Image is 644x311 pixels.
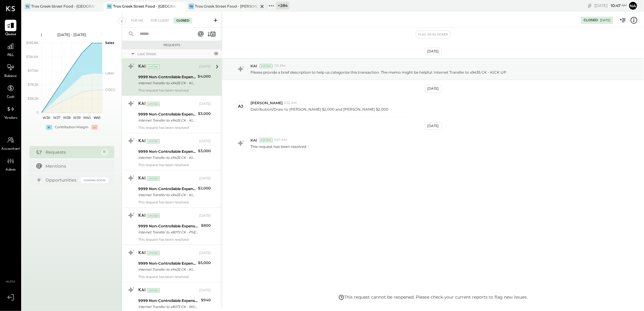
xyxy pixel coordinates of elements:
div: 9999 Non-Controllable Expenses:Other Income and Expenses:To Be Classified P&L [138,149,196,155]
span: P&L [7,53,14,58]
div: Contribution Margin [55,125,89,130]
div: System [260,138,273,142]
div: Tros Greek Street Food - [GEOGRAPHIC_DATA] [113,4,176,9]
div: Last Week [137,51,212,56]
div: [DATE] [199,288,211,293]
text: COGS [105,88,115,92]
div: For Me [128,18,146,24]
div: $2,000 [198,185,211,191]
span: Queue [5,32,16,37]
text: $195.8K [26,41,39,45]
text: Labor [105,71,114,75]
a: Balance [0,62,21,79]
div: KAI [138,176,146,182]
p: Distribution/Draw to [PERSON_NAME] $2,000 and [PERSON_NAME] $2,000 [250,107,388,112]
div: $940 [201,297,211,303]
div: System [147,288,160,293]
span: Balance [4,74,17,79]
div: KAI [138,101,146,107]
p: This request has been resolved [250,144,306,149]
div: 9999 Non-Controllable Expenses:Other Income and Expenses:To Be Classified P&L [138,186,196,192]
div: This request has been resolved [138,88,211,92]
div: System [147,139,160,143]
div: AJ [238,103,243,109]
div: [DATE] [425,48,442,55]
div: System [147,65,160,69]
div: [DATE] [199,176,211,181]
div: 11 [101,149,108,156]
span: Vendors [4,115,17,121]
div: - [92,125,98,130]
div: KAI [138,250,146,256]
div: This request has been resolved [138,125,211,130]
div: KAI [138,64,146,70]
a: P&L [0,41,21,58]
div: [DATE] [199,102,211,106]
div: KAI [138,138,146,144]
button: Na [628,1,638,11]
div: 9999 Non-Controllable Expenses:Other Income and Expenses:To Be Classified P&L [138,260,196,266]
a: Queue [0,20,21,37]
span: KAI [250,138,257,143]
span: 7:11 PM [274,64,286,69]
div: Requests [125,43,219,47]
div: KAI [138,213,146,219]
text: W36 [43,115,50,120]
span: 10:11 AM [274,138,287,142]
div: Closed [173,18,192,24]
div: System [147,176,160,181]
div: Internet Transfer to x8073 CK - PSEG FOR [GEOGRAPHIC_DATA] [138,229,199,235]
div: copy link [587,2,593,9]
div: Requests [46,149,98,155]
span: [PERSON_NAME] [250,100,283,105]
div: 9999 Non-Controllable Expenses:Other Income and Expenses:To Be Classified P&L [138,298,199,304]
span: KAI [250,63,257,69]
div: 9999 Non-Controllable Expenses:Other Income and Expenses:To Be Classified P&L [138,223,199,229]
div: Internet Transfer to x9435 CK - KICK UP [138,80,196,86]
div: System [147,214,160,218]
button: Flag as Blocker [416,31,451,38]
div: + [46,125,52,130]
div: [DATE] [199,213,211,218]
a: Admin [0,155,21,173]
div: Tros Greek Street Food - [GEOGRAPHIC_DATA] [31,4,95,9]
div: KAI [138,287,146,293]
div: This request has been resolved [138,163,211,167]
span: Cash [7,95,15,100]
div: [DATE] [425,85,442,92]
text: W38 [63,115,70,120]
div: [DATE] - [DATE] [46,32,98,37]
div: [DATE] [199,139,211,144]
a: Cash [0,82,21,100]
div: For Client [148,18,172,24]
text: $39.2K [28,96,39,101]
a: Accountant [0,134,21,152]
a: Vendors [0,103,21,121]
div: System [147,102,160,106]
div: Internet Transfer to x9435 CK - KICK UP [138,155,196,161]
text: $117.5K [28,69,39,73]
span: Admin [5,167,16,173]
div: $4,000 [198,73,211,79]
div: $5,000 [198,260,211,266]
span: Accountant [2,146,20,152]
div: $3,000 [198,111,211,117]
text: $78.3K [28,82,39,87]
text: 0 [36,110,39,115]
div: 9999 Non-Controllable Expenses:Other Income and Expenses:To Be Classified P&L [138,74,196,80]
div: Internet Transfer to x9435 CK - KICK UP [138,266,196,273]
p: Please provide a brief description to help us categorize this transaction. The memo might be help... [250,70,506,75]
div: [DATE] [199,251,211,256]
div: TG [189,4,194,9]
div: $3,000 [198,148,211,154]
div: TG [25,4,30,9]
div: 58 [214,51,219,56]
div: System [147,251,160,255]
div: $800 [201,222,211,229]
div: 9999 Non-Controllable Expenses:Other Income and Expenses:To Be Classified P&L [138,111,196,117]
div: This request has been resolved [138,275,211,279]
div: Tros Greek Street Food - [PERSON_NAME] [195,4,258,9]
div: [DATE] [199,64,211,69]
div: Internet Transfer to x9435 CK - KICK UP [138,117,196,123]
text: W39 [73,115,81,120]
